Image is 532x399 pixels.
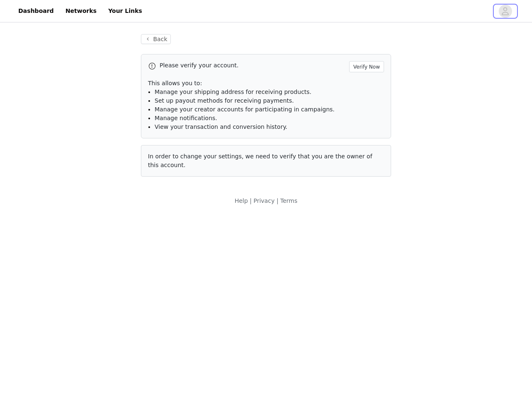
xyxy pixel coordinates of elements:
div: avatar [501,5,509,18]
a: Help [234,197,248,204]
a: Dashboard [13,2,59,20]
button: Back [141,34,171,44]
button: Verify Now [349,61,384,72]
span: Manage your shipping address for receiving products. [155,89,311,95]
span: Manage notifications. [155,115,217,121]
a: Terms [280,197,297,204]
span: View your transaction and conversion history. [155,123,287,130]
p: This allows you to: [148,79,384,88]
span: In order to change your settings, we need to verify that you are the owner of this account. [148,153,372,168]
a: Privacy [254,197,275,204]
span: | [276,197,278,204]
a: Your Links [103,2,147,20]
a: Networks [60,2,101,20]
span: | [250,197,252,204]
p: Please verify your account. [160,61,346,70]
span: Set up payout methods for receiving payments. [155,97,294,104]
span: Manage your creator accounts for participating in campaigns. [155,106,335,113]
